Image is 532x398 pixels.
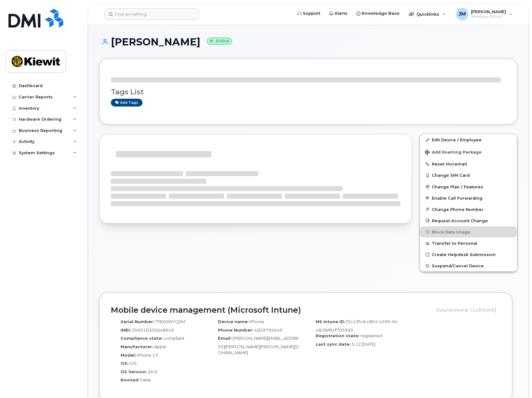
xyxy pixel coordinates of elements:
[121,377,139,383] label: Rooted:
[316,319,345,325] label: MS Intune ID:
[360,333,382,338] span: registered
[121,352,136,358] label: Model:
[218,335,232,341] label: Email:
[121,335,163,341] label: Compliance state:
[129,361,137,366] span: iOS
[218,336,299,355] span: [PERSON_NAME][EMAIL_ADDRESS][PERSON_NAME][PERSON_NAME][DOMAIN_NAME]
[137,353,158,358] span: iPhone 13
[352,342,375,347] span: 5:12 [DATE]
[207,38,232,45] small: Active
[121,360,128,366] label: OS:
[218,327,253,333] label: Phone Number:
[111,88,506,96] h3: Tags List
[425,150,482,156] span: Add Roaming Package
[250,319,264,324] span: iPhone
[420,192,517,204] button: Enable Call Forwarding
[316,319,398,333] span: f2c12fcd-c854-4395-9448-0bf9cf7059d3
[432,184,483,189] span: Change Plan / Features
[121,327,131,333] label: IMEI:
[140,377,151,382] span: False
[148,369,157,374] span: 26.0
[432,196,483,200] span: Enable Call Forwarding
[420,145,517,158] button: Add Roaming Package
[111,99,142,107] a: Add tags
[121,344,153,350] label: Manufacturer:
[121,319,154,325] label: Serial Number:
[132,327,174,333] span: 356010305648916
[420,134,517,145] a: Edit Device / Employee
[436,304,501,316] div: Data fetched at 13:28 [DATE]
[316,333,359,339] label: Registration state:
[164,336,184,341] span: compliant
[420,158,517,170] button: Reset Voicemail
[420,260,517,271] button: Suspend/Cancel Device
[420,249,517,260] a: Create Helpdesk Submission
[218,319,249,325] label: Device name:
[99,36,517,47] h1: [PERSON_NAME]
[254,327,282,333] span: 4029795640
[432,264,484,268] span: Suspend/Cancel Device
[420,226,517,238] button: Block Data Usage
[121,369,147,375] label: OS Version:
[155,319,185,324] span: TT6X0WYQ0M
[154,344,166,349] span: Apple
[111,306,431,315] h2: Mobile device management (Microsoft Intune)
[420,181,517,192] button: Change Plan / Features
[420,215,517,226] button: Request Account Change
[420,170,517,181] button: Change SIM Card
[420,204,517,215] button: Change Phone Number
[316,341,351,347] label: Last sync date:
[420,238,517,249] button: Transfer to Personal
